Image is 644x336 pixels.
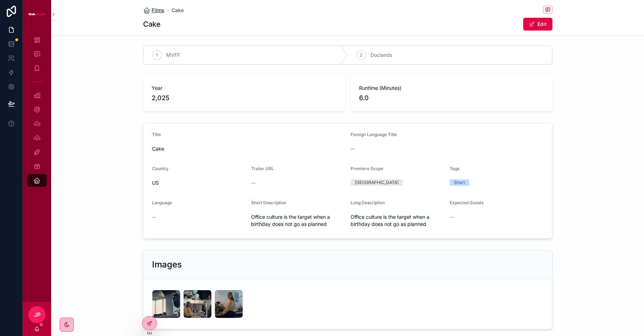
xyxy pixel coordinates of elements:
span: Tags [450,166,459,171]
span: JP [34,310,40,319]
span: Cake [152,145,345,152]
span: Expected Guests [450,200,483,205]
span: -- [251,179,255,186]
span: 2,025 [152,93,336,103]
span: 1 [156,52,158,58]
div: [GEOGRAPHIC_DATA] [355,179,399,186]
span: -- [351,145,355,152]
a: Cake [172,7,184,14]
span: Country [152,166,168,171]
span: Films [152,7,164,14]
div: Short [454,179,465,186]
span: Year [152,85,336,92]
span: Title [152,132,161,137]
span: 2 [360,52,362,58]
span: Long Description [351,200,385,205]
span: Language [152,200,172,205]
img: App logo [28,9,45,20]
span: Office culture is the target when a birthday does not go as planned [251,213,345,228]
span: 6.0 [359,93,544,103]
h1: Cake [143,19,161,29]
span: US [152,179,246,186]
span: -- [152,213,156,221]
span: -- [450,213,454,221]
span: Premiere Scope [351,166,383,171]
span: Foreign Language Title [351,132,397,137]
span: Runtime (Minutes) [359,85,544,92]
span: Short Description [251,200,286,205]
span: Trailer URL [251,166,274,171]
a: Films [143,7,164,14]
h2: Images [152,259,182,270]
button: Edit [523,18,552,31]
div: scrollable content [23,28,51,196]
span: MVFF [166,52,180,59]
span: Doclands [370,52,392,59]
span: Office culture is the target when a birthday does not go as planned [351,213,444,228]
